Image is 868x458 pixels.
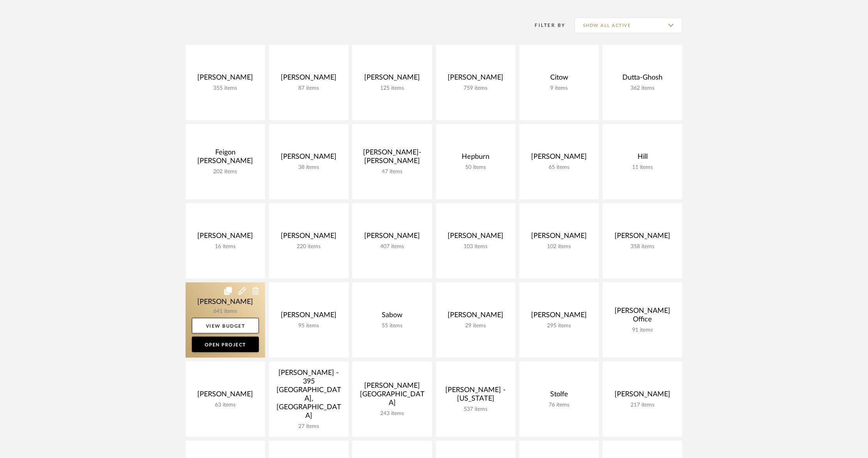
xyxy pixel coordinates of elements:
[359,148,426,169] div: [PERSON_NAME]-[PERSON_NAME]
[609,73,676,85] div: Dutta-Ghosh
[526,323,593,329] div: 295 items
[526,153,593,164] div: [PERSON_NAME]
[275,323,342,329] div: 95 items
[526,232,593,243] div: [PERSON_NAME]
[359,382,426,410] div: [PERSON_NAME][GEOGRAPHIC_DATA]
[526,243,593,250] div: 102 items
[442,232,509,243] div: [PERSON_NAME]
[609,402,676,408] div: 217 items
[609,390,676,402] div: [PERSON_NAME]
[192,85,259,92] div: 355 items
[359,410,426,417] div: 243 items
[609,243,676,250] div: 358 items
[192,402,259,408] div: 63 items
[442,153,509,164] div: Hepburn
[442,85,509,92] div: 759 items
[526,311,593,323] div: [PERSON_NAME]
[442,323,509,329] div: 29 items
[275,423,342,430] div: 27 items
[609,85,676,92] div: 362 items
[359,85,426,92] div: 125 items
[192,243,259,250] div: 16 items
[192,73,259,85] div: [PERSON_NAME]
[275,232,342,243] div: [PERSON_NAME]
[275,73,342,85] div: [PERSON_NAME]
[609,164,676,171] div: 11 items
[359,169,426,175] div: 47 items
[275,85,342,92] div: 87 items
[192,318,259,334] a: View Budget
[359,232,426,243] div: [PERSON_NAME]
[275,243,342,250] div: 220 items
[359,73,426,85] div: [PERSON_NAME]
[526,85,593,92] div: 9 items
[609,232,676,243] div: [PERSON_NAME]
[526,390,593,402] div: Stolfe
[442,164,509,171] div: 50 items
[192,148,259,169] div: Feigon [PERSON_NAME]
[442,311,509,323] div: [PERSON_NAME]
[442,406,509,413] div: 537 items
[609,327,676,334] div: 91 items
[526,73,593,85] div: Citow
[192,337,259,352] a: Open Project
[359,243,426,250] div: 407 items
[275,153,342,164] div: [PERSON_NAME]
[275,311,342,323] div: [PERSON_NAME]
[359,311,426,323] div: Sabow
[525,21,566,29] div: Filter By
[192,169,259,175] div: 202 items
[359,323,426,329] div: 55 items
[442,73,509,85] div: [PERSON_NAME]
[442,386,509,406] div: [PERSON_NAME] - [US_STATE]
[192,390,259,402] div: [PERSON_NAME]
[526,402,593,408] div: 76 items
[442,243,509,250] div: 103 items
[192,232,259,243] div: [PERSON_NAME]
[609,153,676,164] div: Hill
[275,164,342,171] div: 38 items
[609,307,676,327] div: [PERSON_NAME] Office
[275,369,342,423] div: [PERSON_NAME] - 395 [GEOGRAPHIC_DATA], [GEOGRAPHIC_DATA]
[526,164,593,171] div: 65 items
